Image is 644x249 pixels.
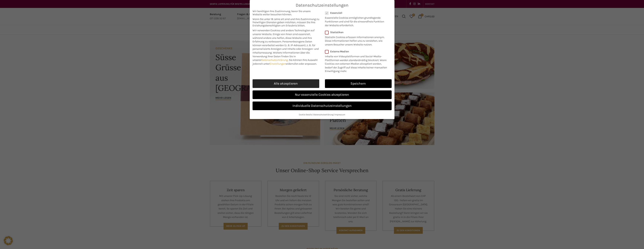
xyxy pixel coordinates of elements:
p: Statistik Cookies erfassen Informationen anonym. Diese Informationen helfen uns zu verstehen, wie... [325,34,387,47]
a: Individuelle Datenschutzeinstellungen [253,102,392,110]
span: Weitere Informationen über die Verwendung Ihrer Daten finden Sie in unserer . [253,51,310,62]
a: Alle akzeptieren [253,79,319,88]
span: Sie können Ihre Auswahl jederzeit unter widerrufen oder anpassen. [253,58,318,65]
a: Einstellungen [270,62,286,65]
span: Wenn Sie unter 16 Jahre alt sind und Ihre Zustimmung zu freiwilligen Diensten geben möchten, müss... [253,18,319,27]
a: Nur essenzielle Cookies akzeptieren [253,90,392,99]
span: Wir verwenden Cookies und andere Technologien auf unserer Website. Einige von ihnen sind essenzie... [253,29,315,43]
a: Impressum [335,113,345,116]
a: Datenschutzerklärung [313,113,333,116]
p: Essenzielle Cookies ermöglichen grundlegende Funktionen und sind für die einwandfreie Funktion de... [325,15,387,27]
span: Personenbezogene Daten können verarbeitet werden (z. B. IP-Adressen), z. B. für personalisierte A... [253,40,319,54]
a: Datenschutzerklärung [261,58,288,62]
a: Speichern [325,79,392,88]
label: Externe Medien [325,50,389,53]
span: Wir benötigen Ihre Zustimmung, bevor Sie unsere Website weiter besuchen können. [253,10,319,16]
span: Datenschutzeinstellungen [296,3,348,8]
label: Essenziell [325,11,387,15]
p: Inhalte von Videoplattformen und Social-Media-Plattformen werden standardmäßig blockiert. Wenn Co... [325,53,389,73]
label: Statistiken [325,31,387,34]
a: Cookie-Details [299,113,312,116]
